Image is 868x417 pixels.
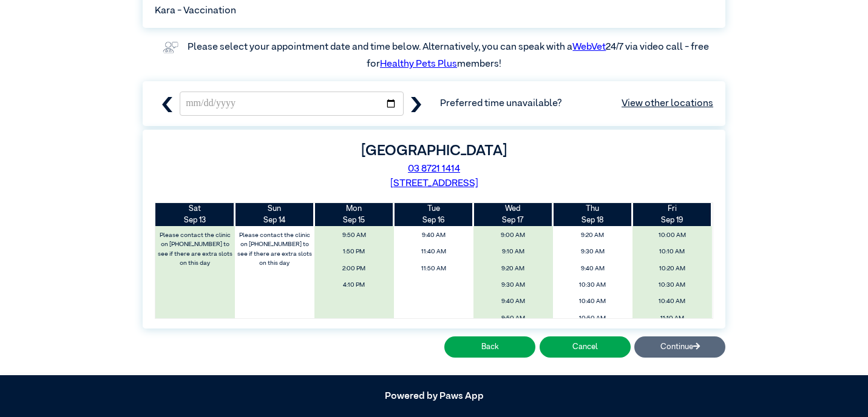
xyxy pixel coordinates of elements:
[636,245,708,259] span: 10:10 AM
[622,96,713,111] a: View other locations
[397,245,470,259] span: 11:40 AM
[636,312,708,325] span: 11:10 AM
[556,312,629,325] span: 10:50 AM
[380,59,457,69] a: Healthy Pets Plus
[556,229,629,242] span: 9:20 AM
[408,164,460,174] a: 03 8721 1414
[476,229,549,242] span: 9:00 AM
[390,179,478,188] a: [STREET_ADDRESS]
[476,245,549,259] span: 9:10 AM
[476,262,549,276] span: 9:20 AM
[155,203,235,226] th: Sep 13
[317,262,390,276] span: 2:00 PM
[444,336,535,358] button: Back
[556,278,629,292] span: 10:30 AM
[188,42,711,69] label: Please select your appointment date and time below. Alternatively, you can speak with a 24/7 via ...
[159,38,182,57] img: vet
[556,295,629,309] span: 10:40 AM
[317,229,390,242] span: 9:50 AM
[476,295,549,309] span: 9:40 AM
[636,295,708,309] span: 10:40 AM
[361,144,507,158] label: [GEOGRAPHIC_DATA]
[317,278,390,292] span: 4:10 PM
[236,229,314,270] label: Please contact the clinic on [PHONE_NUMBER] to see if there are extra slots on this day
[476,278,549,292] span: 9:30 AM
[572,42,606,52] a: WebVet
[440,96,713,111] span: Preferred time unavailable?
[155,4,236,18] span: Kara - Vaccination
[397,262,470,276] span: 11:50 AM
[636,262,708,276] span: 10:20 AM
[636,229,708,242] span: 10:00 AM
[556,245,629,259] span: 9:30 AM
[314,203,394,226] th: Sep 15
[473,203,553,226] th: Sep 17
[632,203,712,226] th: Sep 19
[553,203,632,226] th: Sep 18
[540,336,631,358] button: Cancel
[397,229,470,242] span: 9:40 AM
[556,262,629,276] span: 9:40 AM
[636,278,708,292] span: 10:30 AM
[143,391,725,402] h5: Powered by Paws App
[235,203,314,226] th: Sep 14
[476,312,549,325] span: 9:50 AM
[157,229,234,270] label: Please contact the clinic on [PHONE_NUMBER] to see if there are extra slots on this day
[394,203,473,226] th: Sep 16
[317,245,390,259] span: 1:50 PM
